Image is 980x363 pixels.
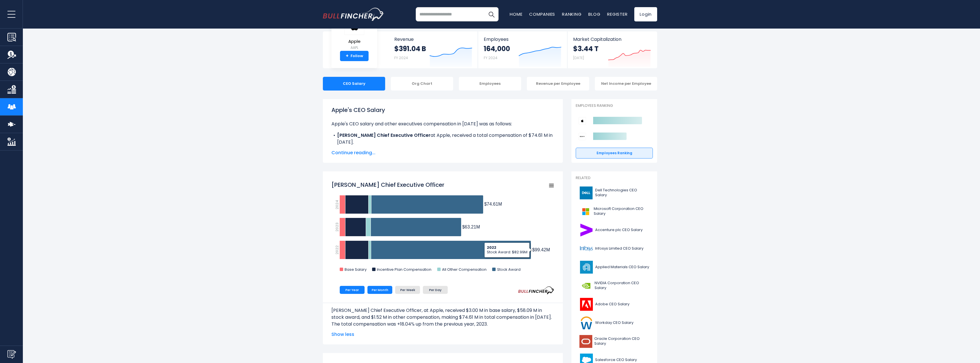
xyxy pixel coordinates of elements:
[579,224,593,236] img: ACN logo
[634,7,657,21] a: Login
[579,279,593,292] img: NVDA logo
[579,133,586,140] img: Sony Group Corporation competitors logo
[484,37,561,42] span: Employees
[323,8,384,21] img: bullfincher logo
[595,188,649,198] span: Dell Technologies CEO Salary
[607,11,627,17] a: Register
[484,44,510,53] strong: 164,000
[595,265,649,270] span: Applied Materials CEO Salary
[510,11,522,17] a: Home
[394,55,408,60] small: FY 2024
[331,178,554,278] svg: Tim Cook Chief Executive Officer
[377,267,431,272] text: Incentive Plan Compensation
[337,132,431,139] b: [PERSON_NAME] Chief Executive Officer
[340,51,369,61] a: +Follow
[576,241,653,256] a: Infosys Limited CEO Salary
[389,31,478,68] a: Revenue $391.04 B FY 2024
[595,77,657,91] div: Net Income per Employee
[344,45,364,50] small: AAPL
[579,261,593,274] img: AMAT logo
[394,37,472,42] span: Revenue
[576,204,653,219] a: Microsoft Corporation CEO Salary
[567,31,657,68] a: Market Capitalization $3.44 T [DATE]
[576,334,653,349] a: Oracle Corporation CEO Salary
[594,206,649,216] span: Microsoft Corporation CEO Salary
[573,55,584,60] small: [DATE]
[331,106,554,114] h1: Apple's CEO Salary
[394,44,426,53] strong: $391.04 B
[579,335,593,348] img: ORCL logo
[529,11,555,17] a: Companies
[344,15,365,51] a: Apple AAPL
[346,53,349,59] strong: +
[594,336,649,346] span: Oracle Corporation CEO Salary
[484,55,497,60] small: FY 2024
[340,286,365,294] li: Per Year
[576,185,653,201] a: Dell Technologies CEO Salary
[595,228,643,232] span: Accenture plc CEO Salary
[323,77,385,91] div: CEO Salary
[588,11,600,17] a: Blog
[331,331,554,338] span: Show less
[334,200,340,209] text: 2024
[576,103,653,108] p: Employees Ranking
[562,11,581,17] a: Ranking
[576,222,653,238] a: Accenture plc CEO Salary
[595,281,649,290] span: NVIDIA Corporation CEO Salary
[462,224,480,229] tspan: $63.21M
[573,44,599,53] strong: $3.44 T
[323,8,384,21] a: Go to homepage
[595,320,633,325] span: Workday CEO Salary
[331,132,554,146] li: at Apple, received a total compensation of $74.61 M in [DATE].
[532,247,550,252] tspan: $99.42M
[478,31,567,68] a: Employees 164,000 FY 2024
[442,267,487,272] text: All Other Compensation
[331,321,554,328] p: The total compensation was +18.04% up from the previous year, 2023.
[395,286,420,294] li: Per Week
[334,222,340,232] text: 2023
[391,77,453,91] div: Org Chart
[484,7,499,21] button: Search
[595,246,643,251] span: Infosys Limited CEO Salary
[344,39,364,44] span: Apple
[579,298,593,311] img: ADBE logo
[579,117,586,125] img: Apple competitors logo
[579,205,592,218] img: MSFT logo
[576,278,653,294] a: NVIDIA Corporation CEO Salary
[527,77,589,91] div: Revenue per Employee
[579,316,593,329] img: WDAY logo
[579,186,593,199] img: DELL logo
[497,267,521,272] text: Stock Award
[459,77,521,91] div: Employees
[576,176,653,181] p: Related
[334,245,340,254] text: 2022
[576,148,653,159] a: Employees Ranking
[367,286,392,294] li: Per Month
[484,202,502,206] tspan: $74.61M
[576,315,653,331] a: Workday CEO Salary
[595,302,629,307] span: Adobe CEO Salary
[576,296,653,312] a: Adobe CEO Salary
[423,286,448,294] li: Per Day
[331,307,554,321] p: [PERSON_NAME] Chief Executive Officer, at Apple, received $3.00 M in base salary, $58.09 M in sto...
[345,267,367,272] text: Base Salary
[573,37,651,42] span: Market Capitalization
[331,121,554,127] p: Apple's CEO salary and other executives compensation in [DATE] was as follows:
[576,259,653,275] a: Applied Materials CEO Salary
[595,358,637,362] span: Salesforce CEO Salary
[331,149,554,156] span: Continue reading...
[579,242,593,255] img: INFY logo
[331,181,444,189] tspan: [PERSON_NAME] Chief Executive Officer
